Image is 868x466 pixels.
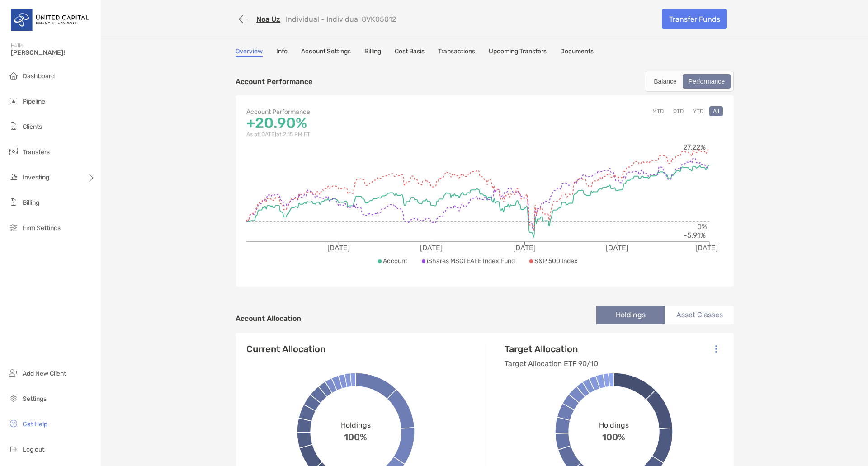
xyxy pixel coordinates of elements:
[8,393,19,404] img: settings icon
[438,47,475,57] a: Transactions
[236,47,263,57] a: Overview
[662,9,727,29] a: Transfer Funds
[8,367,19,378] img: add_new_client icon
[23,123,42,131] span: Clients
[276,47,288,57] a: Info
[344,429,367,442] span: 100%
[383,255,407,267] p: Account
[327,244,350,252] tspan: [DATE]
[23,98,45,105] span: Pipeline
[560,47,594,57] a: Documents
[695,244,718,252] tspan: [DATE]
[236,314,301,323] h4: Account Allocation
[8,146,19,157] img: transfers icon
[513,244,536,252] tspan: [DATE]
[606,244,628,252] tspan: [DATE]
[23,446,44,453] span: Log out
[649,75,682,88] div: Balance
[684,231,706,240] tspan: -5.91%
[505,344,598,354] h4: Target Allocation
[256,15,280,24] a: Noa Uz
[670,106,687,116] button: QTD
[11,4,90,36] img: United Capital Logo
[505,358,598,369] p: Target Allocation ETF 90/10
[341,421,371,429] span: Holdings
[697,222,707,231] tspan: 0%
[602,429,625,442] span: 100%
[395,47,425,57] a: Cost Basis
[286,15,396,24] p: Individual - Individual 8VK05012
[599,421,629,429] span: Holdings
[8,197,19,207] img: billing icon
[11,49,95,56] span: [PERSON_NAME]!
[23,199,39,207] span: Billing
[246,344,325,354] h4: Current Allocation
[23,148,50,156] span: Transfers
[23,72,55,80] span: Dashboard
[489,47,547,57] a: Upcoming Transfers
[8,171,19,182] img: investing icon
[246,106,485,118] p: Account Performance
[23,224,61,232] span: Firm Settings
[23,420,47,428] span: Get Help
[684,75,730,88] div: Performance
[8,418,19,429] img: get-help icon
[596,306,665,324] li: Holdings
[8,443,19,454] img: logout icon
[8,70,19,81] img: dashboard icon
[534,255,578,267] p: S&P 500 Index
[246,129,485,140] p: As of [DATE] at 2:15 PM ET
[683,143,706,151] tspan: 27.22%
[301,47,351,57] a: Account Settings
[8,95,19,106] img: pipeline icon
[23,174,49,181] span: Investing
[715,345,717,353] img: Icon List Menu
[420,244,443,252] tspan: [DATE]
[23,370,66,377] span: Add New Client
[23,395,47,403] span: Settings
[246,118,485,129] p: +20.90%
[427,255,515,267] p: iShares MSCI EAFE Index Fund
[649,106,667,116] button: MTD
[709,106,723,116] button: All
[645,71,734,92] div: segmented control
[665,306,734,324] li: Asset Classes
[689,106,707,116] button: YTD
[8,121,19,132] img: clients icon
[8,222,19,233] img: firm-settings icon
[364,47,381,57] a: Billing
[236,76,312,87] p: Account Performance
